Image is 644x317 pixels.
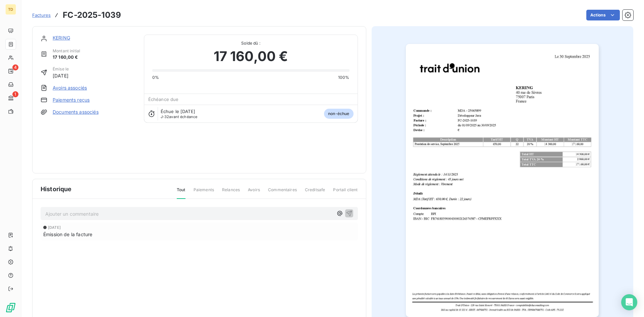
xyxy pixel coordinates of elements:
span: Émise le [53,66,69,72]
span: 17 160,00 € [53,54,80,61]
span: Émission de la facture [43,231,92,238]
span: Tout [177,187,185,199]
span: Relances [222,187,240,198]
span: avant échéance [161,115,198,119]
button: Actions [586,10,620,20]
a: Avoirs associés [53,85,87,91]
a: Paiements reçus [53,97,90,103]
div: Open Intercom Messenger [621,294,637,310]
div: TD [5,4,16,15]
a: Documents associés [53,109,99,115]
img: Logo LeanPay [5,302,16,313]
span: [DATE] [53,72,69,79]
span: 100% [338,74,350,81]
span: [DATE] [48,225,61,229]
a: Factures [32,12,51,18]
a: KERING [53,35,70,41]
span: J-32 [161,114,169,119]
span: 17 160,00 € [214,46,288,66]
img: invoice_thumbnail [406,44,599,317]
span: Creditsafe [305,187,325,198]
span: Montant initial [53,48,80,54]
span: Historique [41,184,72,194]
span: 0% [152,74,159,81]
span: Commentaires [268,187,297,198]
span: Échéance due [148,97,179,102]
span: Échue le [DATE] [161,109,195,114]
h3: FC-2025-1039 [63,9,121,21]
span: 1 [12,91,18,97]
span: Portail client [333,187,358,198]
span: Paiements [194,187,214,198]
span: Avoirs [248,187,260,198]
span: Factures [32,12,51,18]
span: non-échue [324,109,353,119]
span: 4 [12,64,18,70]
span: Solde dû : [152,40,350,46]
